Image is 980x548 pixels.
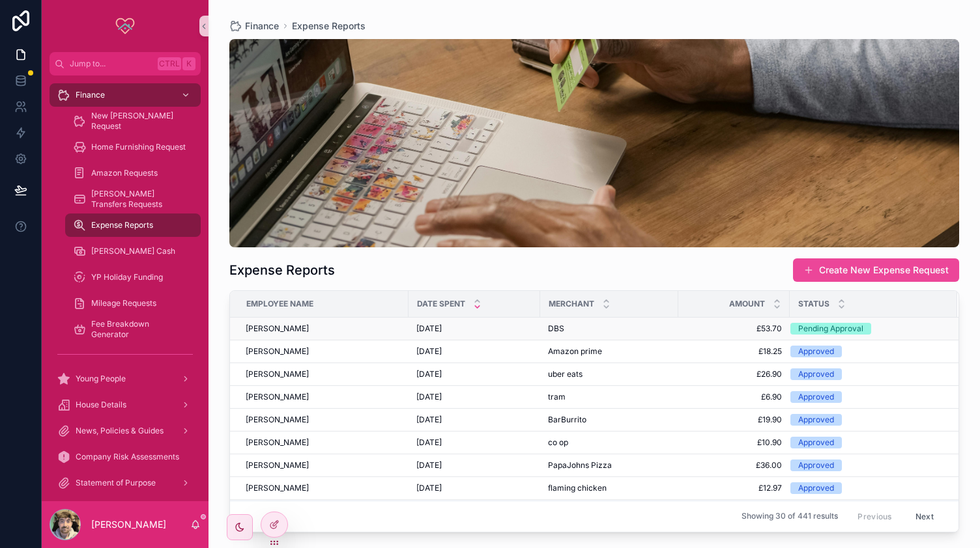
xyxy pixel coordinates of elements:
[246,392,309,402] span: [PERSON_NAME]
[416,483,442,493] span: [DATE]
[50,445,201,469] a: Company Risk Assessments
[76,426,164,436] span: News, Policies & Guides
[50,52,201,75] button: Jump to...CtrlK
[548,323,564,334] span: DBS
[76,478,156,488] span: Statement of Purpose
[686,369,782,379] a: £26.90
[686,483,782,493] a: £12.97
[91,111,188,131] span: New [PERSON_NAME] Request
[246,323,401,334] a: [PERSON_NAME]
[790,459,942,471] a: Approved
[245,20,279,33] span: Finance
[548,437,568,448] span: co op
[42,75,209,501] div: scrollable content
[548,392,670,402] a: tram
[798,299,829,309] span: Status
[246,483,401,493] a: [PERSON_NAME]
[65,213,201,237] a: Expense Reports
[50,83,201,107] a: Finance
[548,483,607,493] span: flaming chicken
[184,59,194,69] span: K
[246,460,309,471] span: [PERSON_NAME]
[246,346,309,357] span: [PERSON_NAME]
[50,367,201,390] a: Young People
[65,109,201,133] a: New [PERSON_NAME] Request
[729,299,765,309] span: Amount
[798,323,863,335] div: Pending Approval
[686,437,782,448] a: £10.90
[790,414,942,426] a: Approved
[416,483,532,493] a: [DATE]
[246,323,309,334] span: [PERSON_NAME]
[246,415,309,425] span: [PERSON_NAME]
[246,437,401,448] a: [PERSON_NAME]
[790,391,942,403] a: Approved
[416,392,442,402] span: [DATE]
[548,369,583,379] span: uber eats
[548,346,602,357] span: Amazon prime
[91,319,188,340] span: Fee Breakdown Generator
[246,460,401,471] a: [PERSON_NAME]
[686,323,782,334] a: £53.70
[76,400,126,410] span: House Details
[91,272,163,282] span: YP Holiday Funding
[91,298,156,308] span: Mileage Requests
[548,323,670,334] a: DBS
[798,346,834,357] div: Approved
[416,369,442,379] span: [DATE]
[548,415,670,425] a: BarBurrito
[548,437,670,448] a: co op
[50,419,201,443] a: News, Policies & Guides
[548,415,586,425] span: BarBurrito
[686,415,782,425] a: £19.90
[742,512,838,522] span: Showing 30 of 441 results
[65,318,201,341] a: Fee Breakdown Generator
[50,393,201,417] a: House Details
[548,346,670,357] a: Amazon prime
[91,168,158,178] span: Amazon Requests
[416,460,442,471] span: [DATE]
[798,482,834,494] div: Approved
[246,415,401,425] a: [PERSON_NAME]
[416,437,532,448] a: [DATE]
[91,189,188,210] span: [PERSON_NAME] Transfers Requests
[65,187,201,211] a: [PERSON_NAME] Transfers Requests
[798,437,834,448] div: Approved
[246,369,401,379] a: [PERSON_NAME]
[65,240,201,263] a: [PERSON_NAME] Cash
[798,391,834,403] div: Approved
[417,299,465,309] span: Date Spent
[548,369,670,379] a: uber eats
[790,368,942,380] a: Approved
[416,323,442,334] span: [DATE]
[686,346,782,357] a: £18.25
[548,460,670,471] a: PapaJohns Pizza
[416,437,442,448] span: [DATE]
[65,161,201,185] a: Amazon Requests
[292,20,366,33] a: Expense Reports
[790,323,942,335] a: Pending Approval
[91,220,153,230] span: Expense Reports
[65,135,201,159] a: Home Furnishing Request
[246,483,309,493] span: [PERSON_NAME]
[76,374,126,384] span: Young People
[65,292,201,315] a: Mileage Requests
[906,506,943,527] button: Next
[686,460,782,471] a: £36.00
[91,142,186,152] span: Home Furnishing Request
[91,518,166,531] p: [PERSON_NAME]
[416,460,532,471] a: [DATE]
[793,258,959,282] button: Create New Expense Request
[115,16,136,36] img: App logo
[790,437,942,448] a: Approved
[76,452,179,462] span: Company Risk Assessments
[229,20,279,33] a: Finance
[416,369,532,379] a: [DATE]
